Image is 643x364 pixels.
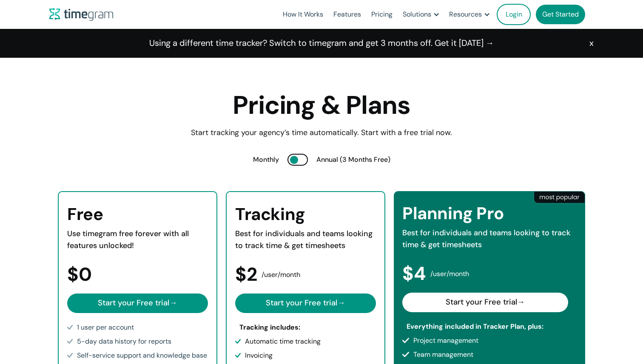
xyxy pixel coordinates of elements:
div: Use timegram free forever with all features unlocked! [67,228,208,252]
div: Solutions [403,8,431,20]
div: Automatic time tracking [245,336,321,347]
h3: Tracking [235,205,376,224]
div: Self-service support and knowledge base [77,350,207,361]
span: → [337,298,345,308]
span: /user/month [430,268,469,280]
div: x [589,37,594,49]
div: Invoicing [245,350,273,361]
span: → [517,297,525,307]
div: Monthly [253,154,279,166]
h1: Pricing & Plans [122,92,521,119]
h3: Planning Pro [402,204,577,223]
a: Start your Free trial→ [402,293,568,312]
div: 5-day data history for reports [77,336,171,347]
a: Start your Free trial→ [67,293,208,313]
div: Everything included in Tracker Plan, plus: [407,321,543,333]
div: Team management [413,349,473,361]
div: Best for individuals and teams looking to track time & get timesheets [235,228,376,252]
a: Start your Free trial→ [235,293,376,313]
div: Best for individuals and teams looking to track time & get timesheets [402,227,577,251]
h3: Free [67,205,208,224]
span: /user/month [262,269,300,281]
div: Tracking includes: [239,322,300,333]
a: Get Started [536,5,585,24]
div: Annual (3 Months Free) [316,154,390,166]
a: Login [497,4,531,25]
div: Start tracking your agency’s time automatically. Start with a free trial now. [122,127,521,139]
a: Using a different time tracker? Switch to timegram and get 3 months off. Get it [DATE] → [149,37,494,49]
div: $2 [235,269,376,281]
div: 1 user per account [77,322,134,333]
div: Resources [449,8,482,20]
div: Project management [413,335,478,347]
div: $0 [67,269,208,281]
span: → [169,298,177,308]
div: $4 [402,268,577,280]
